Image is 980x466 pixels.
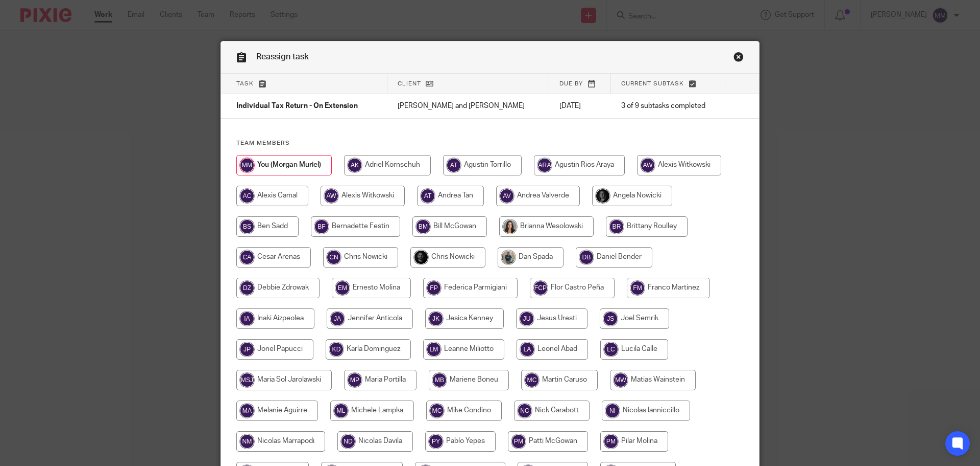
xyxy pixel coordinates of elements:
[236,81,254,86] span: Task
[733,52,744,65] a: Close this dialog window
[236,103,358,110] span: Individual Tax Return - On Extension
[559,101,601,111] p: [DATE]
[559,81,583,86] span: Due by
[236,139,744,147] h4: Team members
[256,53,309,61] span: Reassign task
[398,81,421,86] span: Client
[611,94,726,119] td: 3 of 9 subtasks completed
[621,81,684,86] span: Current subtask
[398,101,539,111] p: [PERSON_NAME] and [PERSON_NAME]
